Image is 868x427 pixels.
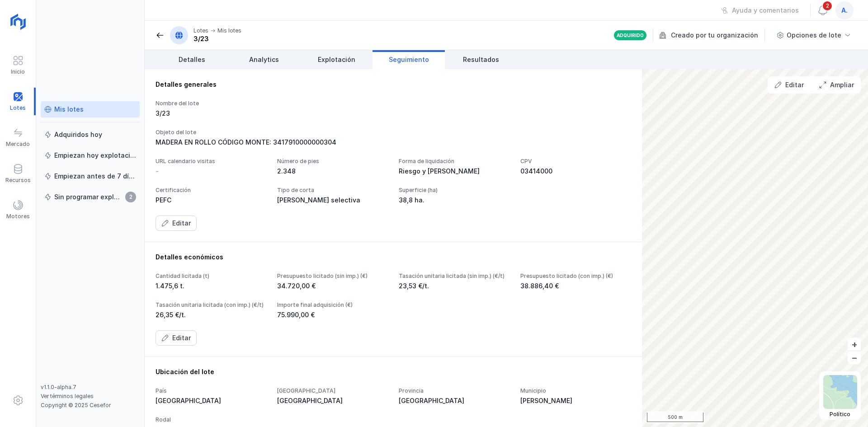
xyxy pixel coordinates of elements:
[193,34,241,43] div: 3/23
[769,77,810,93] button: Editar
[823,411,857,418] div: Político
[277,158,388,165] div: Número de pies
[399,196,509,205] div: 38,8 ha.
[156,158,266,165] div: URL calendario visitas
[193,27,208,34] div: Lotes
[399,272,509,280] div: Tasación unitaria licitada (sin imp.) (€/t)
[41,101,140,117] a: Mis lotes
[732,6,799,15] div: Ayuda y comentarios
[399,167,509,176] div: Riesgo y [PERSON_NAME]
[156,129,631,136] div: Objeto del lote
[399,158,509,165] div: Forma de liquidación
[228,50,300,69] a: Analytics
[41,127,140,143] a: Adquiridos hoy
[277,387,388,394] div: [GEOGRAPHIC_DATA]
[520,396,631,405] div: [PERSON_NAME]
[54,105,84,114] div: Mis lotes
[41,189,140,205] a: Sin programar explotación2
[54,172,136,181] div: Empiezan antes de 7 días
[156,396,266,405] div: [GEOGRAPHIC_DATA]
[156,167,159,176] div: -
[217,27,241,34] div: Mis lotes
[172,219,191,228] div: Editar
[156,196,266,205] div: PEFC
[6,213,30,220] div: Motores
[715,3,805,18] button: Ayuda y comentarios
[41,147,140,164] a: Empiezan hoy explotación
[172,333,191,343] div: Editar
[156,272,266,280] div: Cantidad licitada (t)
[277,282,388,291] div: 34.720,00 €
[300,50,373,69] a: Explotación
[156,282,266,291] div: 1.475,6 t.
[54,151,136,160] div: Empiezan hoy explotación
[277,396,388,405] div: [GEOGRAPHIC_DATA]
[5,177,31,184] div: Recursos
[520,387,631,394] div: Municipio
[7,10,29,33] img: logoRight.svg
[848,338,861,351] button: +
[156,253,631,262] div: Detalles económicos
[41,168,140,184] a: Empiezan antes de 7 días
[520,272,631,280] div: Presupuesto licitado (con imp.) (€)
[156,50,228,69] a: Detalles
[277,187,388,194] div: Tipo de corta
[156,187,266,194] div: Certificación
[463,55,499,64] span: Resultados
[41,393,94,399] a: Ver términos legales
[830,80,854,89] div: Ampliar
[41,402,140,409] div: Copyright © 2025 Cesefor
[373,50,445,69] a: Seguimiento
[520,158,631,165] div: CPV
[399,282,509,291] div: 23,53 €/t.
[399,396,509,405] div: [GEOGRAPHIC_DATA]
[277,310,388,319] div: 75.990,00 €
[617,32,644,38] div: Adquirido
[41,384,140,391] div: v1.1.0-alpha.7
[156,416,266,423] div: Rodal
[156,301,266,309] div: Tasación unitaria licitada (con imp.) (€/t)
[520,167,631,176] div: 03414000
[125,192,136,202] span: 2
[156,109,266,118] div: 3/23
[785,80,804,89] div: Editar
[156,330,197,346] button: Editar
[813,77,860,93] button: Ampliar
[156,138,631,147] div: MADERA EN ROLLO CÓDIGO MONTE: 3417910000000304
[179,55,205,64] span: Detalles
[156,216,197,231] button: Editar
[54,192,123,202] div: Sin programar explotación
[848,351,861,364] button: –
[249,55,279,64] span: Analytics
[277,196,388,205] div: [PERSON_NAME] selectiva
[54,130,102,139] div: Adquiridos hoy
[399,387,509,394] div: Provincia
[823,375,857,409] img: political.webp
[156,387,266,394] div: País
[399,187,509,194] div: Superficie (ha)
[822,0,833,11] span: 2
[659,28,766,42] div: Creado por tu organización
[520,282,631,291] div: 38.886,40 €
[787,31,841,40] div: Opciones de lote
[389,55,429,64] span: Seguimiento
[277,272,388,280] div: Presupuesto licitado (sin imp.) (€)
[11,68,25,75] div: Inicio
[445,50,517,69] a: Resultados
[841,6,848,15] span: a.
[277,301,388,309] div: Importe final adquisición (€)
[277,167,388,176] div: 2.348
[6,141,30,148] div: Mercado
[156,100,266,107] div: Nombre del lote
[156,367,631,376] div: Ubicación del lote
[318,55,355,64] span: Explotación
[156,80,631,89] div: Detalles generales
[156,310,266,319] div: 26,35 €/t.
